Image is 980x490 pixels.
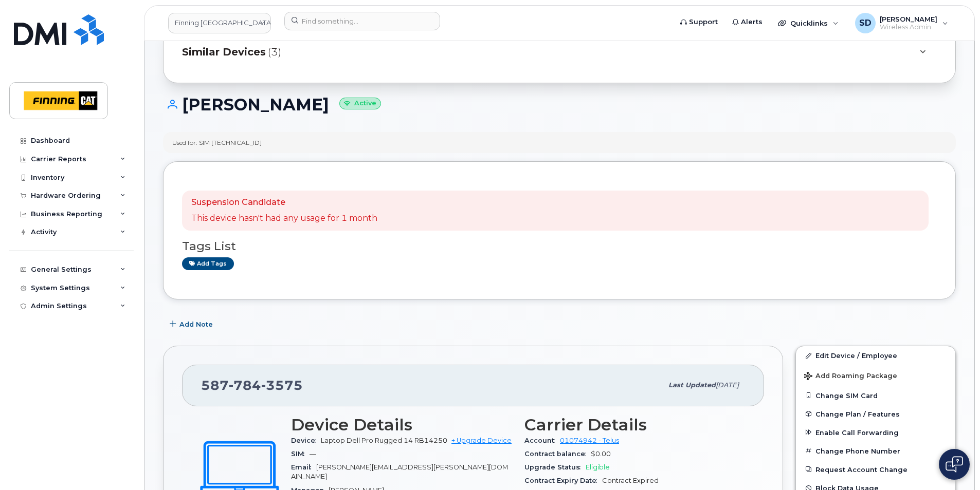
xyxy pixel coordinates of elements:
[591,450,611,458] span: $0.00
[848,13,955,33] div: Sandy Denham
[524,477,602,484] span: Contract Expiry Date
[880,15,937,23] span: [PERSON_NAME]
[291,437,321,444] span: Device
[796,386,955,405] button: Change SIM Card
[716,381,739,389] span: [DATE]
[310,450,316,458] span: —
[321,437,447,444] span: Laptop Dell Pro Rugged 14 RB14250
[291,450,310,458] span: SIM
[689,17,718,27] span: Support
[291,416,512,434] h3: Device Details
[291,463,316,471] span: Email
[261,378,303,393] span: 3575
[229,378,261,393] span: 784
[796,442,955,460] button: Change Phone Number
[796,460,955,479] button: Request Account Change
[796,405,955,423] button: Change Plan / Features
[815,410,900,418] span: Change Plan / Features
[560,437,619,444] a: 01074942 - Telus
[172,138,262,147] div: Used for: SIM [TECHNICAL_ID]
[673,12,725,32] a: Support
[880,23,937,31] span: Wireless Admin
[268,45,281,60] span: (3)
[524,463,586,471] span: Upgrade Status
[163,96,956,114] h1: [PERSON_NAME]
[741,17,763,27] span: Alerts
[771,13,846,33] div: Quicklinks
[168,13,271,33] a: Finning Canada
[586,463,610,471] span: Eligible
[946,456,963,473] img: Open chat
[182,45,266,60] span: Similar Devices
[339,98,381,109] small: Active
[796,365,955,386] button: Add Roaming Package
[524,450,591,458] span: Contract balance
[191,213,377,224] p: This device hasn't had any usage for 1 month
[191,197,377,209] p: Suspension Candidate
[182,257,234,270] a: Add tags
[804,372,897,382] span: Add Roaming Package
[668,381,716,389] span: Last updated
[163,315,222,333] button: Add Note
[859,17,872,29] span: SD
[524,416,746,434] h3: Carrier Details
[524,437,560,444] span: Account
[796,346,955,365] a: Edit Device / Employee
[451,437,512,444] a: + Upgrade Device
[725,12,770,32] a: Alerts
[182,240,937,253] h3: Tags List
[796,423,955,442] button: Enable Call Forwarding
[179,319,213,329] span: Add Note
[201,378,303,393] span: 587
[790,19,828,27] span: Quicklinks
[284,12,440,30] input: Find something...
[291,463,508,480] span: [PERSON_NAME][EMAIL_ADDRESS][PERSON_NAME][DOMAIN_NAME]
[815,428,899,436] span: Enable Call Forwarding
[602,477,659,484] span: Contract Expired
